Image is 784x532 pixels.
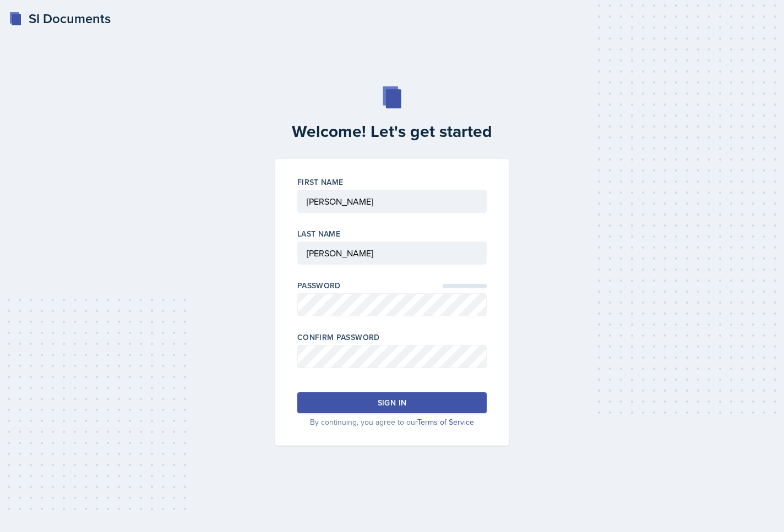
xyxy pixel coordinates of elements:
[378,397,406,408] div: Sign in
[297,242,487,265] input: Last Name
[297,190,487,213] input: First Name
[297,280,341,291] label: Password
[9,9,111,29] a: SI Documents
[269,122,515,141] h2: Welcome! Let's get started
[297,228,340,239] label: Last Name
[297,332,380,343] label: Confirm Password
[417,416,474,427] a: Terms of Service
[297,177,344,188] label: First Name
[297,392,487,413] button: Sign in
[297,416,487,428] p: By continuing, you agree to our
